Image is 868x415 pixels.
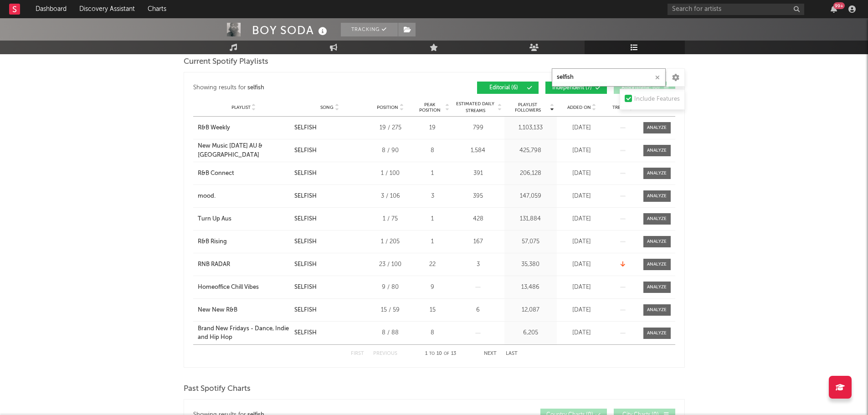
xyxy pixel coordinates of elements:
div: SELFISH [294,215,317,224]
div: 13,486 [507,283,555,292]
div: [DATE] [559,306,605,315]
a: New New R&B [198,306,290,315]
div: 3 [454,260,502,269]
div: 1 / 100 [370,169,411,178]
span: of [444,352,449,356]
button: Last [506,351,518,356]
button: 99+ [831,5,837,13]
div: 35,380 [507,260,555,269]
div: 8 / 90 [370,146,411,155]
div: [DATE] [559,260,605,269]
div: 1 / 75 [370,215,411,224]
input: Search for artists [668,4,804,15]
button: Previous [373,351,397,356]
div: 391 [454,169,502,178]
a: R&B Weekly [198,123,290,133]
div: Include Features [634,94,680,105]
div: Showing results for [193,82,434,94]
div: 3 [416,192,450,201]
button: Algorithmic(0) [614,82,675,94]
div: R&B Connect [198,169,234,178]
span: Playlist Followers [507,102,549,113]
span: Independent ( 7 ) [551,85,593,91]
a: New Music [DATE] AU & [GEOGRAPHIC_DATA] [198,142,290,159]
div: SELFISH [294,237,317,246]
span: Position [377,105,398,110]
div: 6 [454,306,502,315]
div: 9 / 80 [370,283,411,292]
div: Turn Up Aus [198,215,231,224]
span: to [429,352,435,356]
span: Algorithmic ( 0 ) [620,85,662,91]
div: SELFISH [294,123,317,133]
div: BOY SODA [252,23,329,38]
div: selfish [247,82,264,93]
div: 167 [454,237,502,246]
div: 8 [416,328,450,338]
input: Search Playlists/Charts [552,68,666,87]
div: 23 / 100 [370,260,411,269]
div: 147,059 [507,192,555,201]
div: [DATE] [559,283,605,292]
button: Editorial(6) [477,82,539,94]
a: RNB RADAR [198,260,290,269]
button: Tracking [341,23,398,36]
div: SELFISH [294,260,317,269]
span: Song [320,105,334,110]
div: 1 / 205 [370,237,411,246]
a: R&B Rising [198,237,290,246]
button: Independent(7) [545,82,607,94]
div: 206,128 [507,169,555,178]
div: 15 [416,306,450,315]
div: [DATE] [559,169,605,178]
div: 15 / 59 [370,306,411,315]
span: Current Spotify Playlists [184,56,268,67]
span: Estimated Daily Streams [454,101,497,114]
div: SELFISH [294,192,317,201]
span: Editorial ( 6 ) [483,85,525,91]
div: mood. [198,192,216,201]
div: [DATE] [559,328,605,338]
div: 1 [416,169,450,178]
div: 19 [416,123,450,133]
div: 1 [416,237,450,246]
div: SELFISH [294,328,317,338]
div: 9 [416,283,450,292]
div: 3 / 106 [370,192,411,201]
div: 1,103,133 [507,123,555,133]
div: SELFISH [294,169,317,178]
div: SELFISH [294,146,317,155]
div: RNB RADAR [198,260,230,269]
a: Homeoffice Chill Vibes [198,283,290,292]
span: Playlist [231,105,251,110]
div: 8 / 88 [370,328,411,338]
div: 799 [454,123,502,133]
div: 19 / 275 [370,123,411,133]
div: 395 [454,192,502,201]
a: R&B Connect [198,169,290,178]
button: Next [484,351,497,356]
div: 99 + [833,2,845,9]
span: Peak Position [416,102,444,113]
div: 131,884 [507,215,555,224]
div: 57,075 [507,237,555,246]
div: [DATE] [559,192,605,201]
div: Homeoffice Chill Vibes [198,283,259,292]
div: 22 [416,260,450,269]
span: Past Spotify Charts [184,384,251,395]
div: 6,205 [507,328,555,338]
div: [DATE] [559,215,605,224]
a: Turn Up Aus [198,215,290,224]
div: R&B Weekly [198,123,230,133]
div: R&B Rising [198,237,227,246]
div: 1 10 13 [416,348,466,359]
div: New New R&B [198,306,237,315]
div: [DATE] [559,237,605,246]
div: [DATE] [559,123,605,133]
a: Brand New Fridays - Dance, Indie and Hip Hop [198,324,290,342]
div: SELFISH [294,283,317,292]
span: Added On [567,105,591,110]
a: mood. [198,192,290,201]
div: SELFISH [294,306,317,315]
